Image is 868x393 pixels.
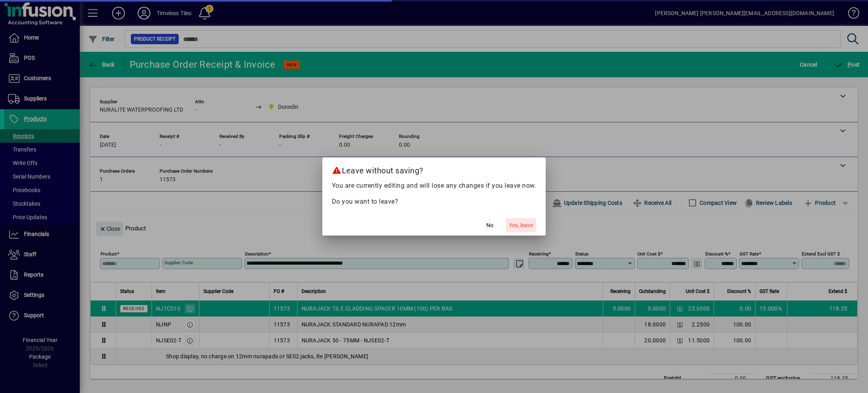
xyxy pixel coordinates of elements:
span: Yes, leave [509,221,533,230]
p: Do you want to leave? [332,197,537,206]
span: No [486,221,493,230]
h2: Leave without saving? [322,157,546,181]
button: No [477,218,503,232]
p: You are currently editing and will lose any changes if you leave now. [332,181,537,191]
button: Yes, leave [506,218,536,232]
